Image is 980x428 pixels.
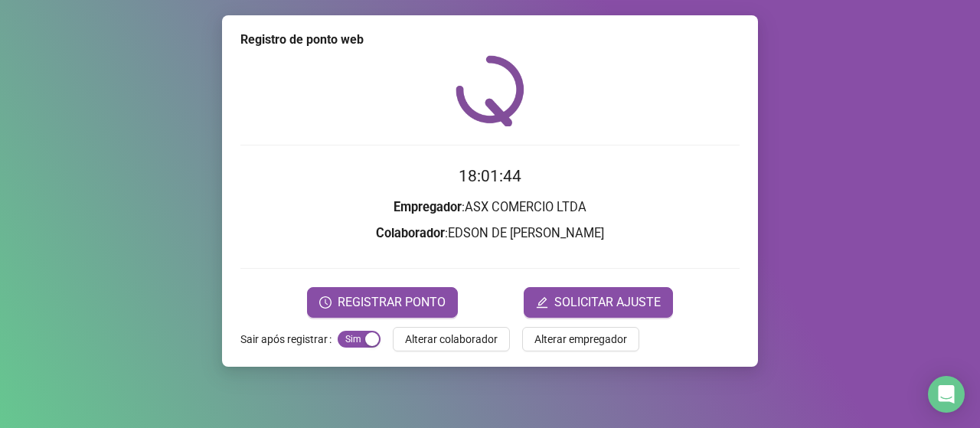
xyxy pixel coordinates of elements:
span: Alterar colaborador [405,331,498,348]
span: clock-circle [319,296,332,309]
h3: : ASX COMERCIO LTDA [240,198,740,217]
button: Alterar empregador [522,327,639,351]
button: editSOLICITAR AJUSTE [524,287,673,318]
div: Open Intercom Messenger [928,376,965,413]
button: Alterar colaborador [393,327,510,351]
span: REGISTRAR PONTO [338,293,446,312]
time: 18:01:44 [459,167,521,185]
span: edit [536,296,548,309]
span: Alterar empregador [534,331,627,348]
span: SOLICITAR AJUSTE [554,293,661,312]
img: QRPoint [456,55,524,126]
button: REGISTRAR PONTO [307,287,458,318]
label: Sair após registrar [240,327,338,351]
strong: Empregador [394,200,462,214]
div: Registro de ponto web [240,31,740,49]
h3: : EDSON DE [PERSON_NAME] [240,224,740,243]
strong: Colaborador [376,226,445,240]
